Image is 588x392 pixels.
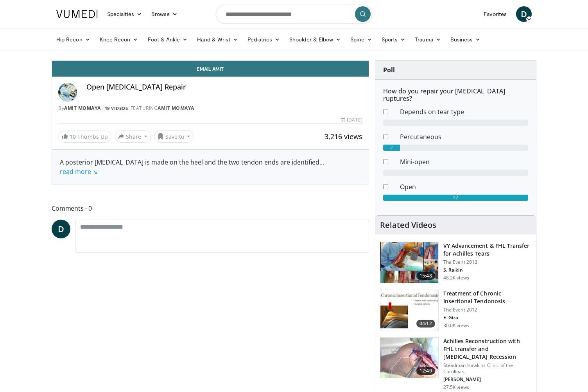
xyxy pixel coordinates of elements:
[102,105,131,111] a: 19 Videos
[380,290,438,331] img: O0cEsGv5RdudyPNn4xMDoxOmtxOwKG7D_1.150x105_q85_crop-smart_upscale.jpg
[443,322,469,329] p: 30.0K views
[394,132,534,141] dd: Percutaneous
[341,116,362,124] div: [DATE]
[380,337,531,390] a: 12:49 Achilles Reconstruction with FHL transfer and [MEDICAL_DATA] Recession Steadman Hawkins Cli...
[70,133,76,140] span: 10
[52,32,95,47] a: Hip Recon
[443,290,531,305] h3: Treatment of Chronic Insertional Tendonosis
[516,6,532,22] a: D
[143,32,193,47] a: Foot & Ankle
[52,61,369,77] a: Email Amit
[154,130,194,143] button: Save to
[383,145,400,151] div: 2
[416,367,435,375] span: 12:49
[52,220,70,238] a: D
[380,220,436,230] h4: Related Videos
[147,6,183,22] a: Browse
[86,83,362,91] h4: Open [MEDICAL_DATA] Repair
[443,362,531,375] p: Steadman Hawkins Clinic of the Carolinas
[443,242,531,258] h3: VY Advancement & FHL Transfer for Achilles Tears
[383,195,528,201] div: 17
[380,242,531,283] a: 15:48 VY Advancement & FHL Transfer for Achilles Tears The Event 2012 S. Raikin 48.2K views
[380,290,531,331] a: 04:12 Treatment of Chronic Insertional Tendonosis The Event 2012 E. Giza 30.0K views
[479,6,511,22] a: Favorites
[446,32,486,47] a: Business
[58,131,111,143] a: 10 Thumbs Up
[443,384,469,390] p: 27.5K views
[192,32,243,47] a: Hand & Wrist
[394,182,534,192] dd: Open
[394,157,534,166] dd: Mini-open
[416,320,435,328] span: 04:12
[52,203,369,213] span: Comments 0
[56,10,98,18] img: VuMedi Logo
[60,167,98,176] a: read more ↘
[443,307,531,313] p: The Event 2012
[380,338,438,378] img: ASqSTwfBDudlPt2X4xMDoxOjA4MTsiGN.150x105_q85_crop-smart_upscale.jpg
[60,158,361,176] div: A posterior [MEDICAL_DATA] is made on the heel and the two tendon ends are identified
[115,130,151,143] button: Share
[443,267,531,273] p: S. Raikin
[443,337,531,361] h3: Achilles Reconstruction with FHL transfer and [MEDICAL_DATA] Recession
[346,32,376,47] a: Spine
[102,6,147,22] a: Specialties
[58,105,362,112] div: By FEATURING
[443,259,531,265] p: The Event 2012
[64,105,101,111] a: Amit Momaya
[380,242,438,283] img: f5016854-7c5d-4d2b-bf8b-0701c028b37d.150x105_q85_crop-smart_upscale.jpg
[52,61,369,61] video-js: Video Player
[443,275,469,281] p: 48.2K views
[383,66,395,74] strong: Poll
[95,32,143,47] a: Knee Recon
[383,88,528,102] h6: How do you repair your [MEDICAL_DATA] ruptures?
[324,132,362,141] span: 3,216 views
[58,83,77,102] img: Avatar
[443,376,531,383] p: [PERSON_NAME]
[158,105,194,111] a: Amit Momaya
[443,315,531,321] p: E. Giza
[416,272,435,280] span: 15:48
[394,107,534,116] dd: Depends on tear type
[377,32,411,47] a: Sports
[243,32,285,47] a: Pediatrics
[216,5,372,23] input: Search topics, interventions
[285,32,346,47] a: Shoulder & Elbow
[410,32,446,47] a: Trauma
